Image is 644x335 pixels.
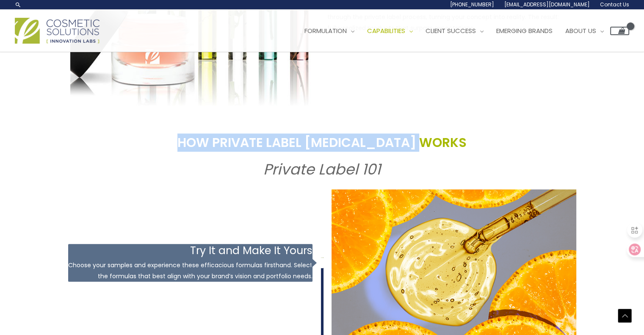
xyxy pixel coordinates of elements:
[600,1,629,8] span: Contact Us
[426,26,476,35] span: Client Success
[304,26,347,35] span: Formulation
[177,133,467,152] strong: HOW PRIVATE LABEL [MEDICAL_DATA] WORKS
[298,18,361,44] a: Formulation
[263,159,381,180] em: Private Label 101
[68,260,313,282] p: Choose your samples and experience these efficacious formulas firsthand. Select the formulas that...
[504,1,590,8] span: [EMAIL_ADDRESS][DOMAIN_NAME]
[361,18,419,44] a: Capabilities
[565,26,596,35] span: About Us
[490,18,559,44] a: Emerging Brands
[367,26,405,35] span: Capabilities
[68,244,313,258] h3: Try It and Make It Yours
[559,18,610,44] a: About Us
[450,1,494,8] span: [PHONE_NUMBER]
[496,26,553,35] span: Emerging Brands
[610,27,629,35] a: View Shopping Cart, empty
[15,1,22,8] a: Search icon link
[292,18,629,44] nav: Site Navigation
[419,18,490,44] a: Client Success
[15,18,100,44] img: Cosmetic Solutions Logo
